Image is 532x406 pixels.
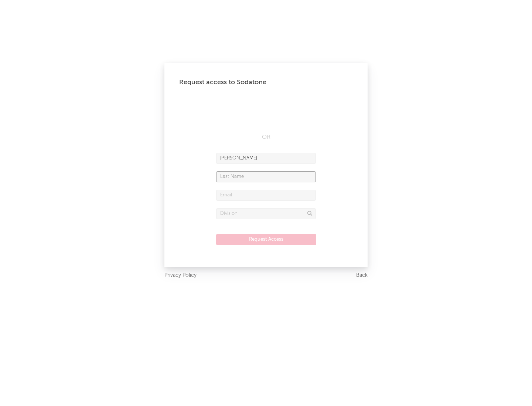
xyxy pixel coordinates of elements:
div: OR [216,133,316,142]
input: Last Name [216,171,316,182]
button: Request Access [216,234,316,245]
div: Request access to Sodatone [179,78,353,87]
a: Privacy Policy [164,271,197,280]
a: Back [356,271,368,280]
input: Email [216,190,316,201]
input: First Name [216,153,316,164]
input: Division [216,208,316,219]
